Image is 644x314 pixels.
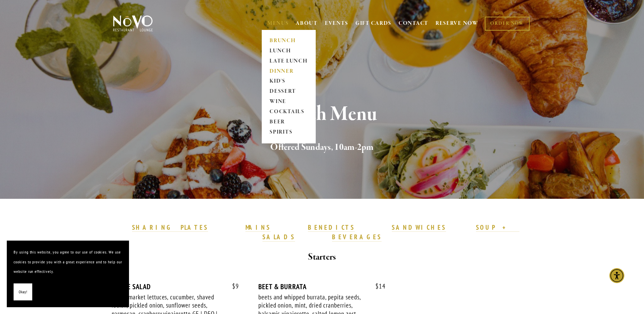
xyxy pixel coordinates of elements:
a: LUNCH [268,46,310,56]
a: BEER [268,117,310,127]
strong: SHARING PLATES [132,223,208,231]
a: MAINS [245,223,271,232]
span: $ [232,282,236,290]
span: 9 [225,282,239,290]
button: Okay! [14,283,32,301]
a: CONTACT [399,17,428,30]
a: SANDWICHES [392,223,446,232]
p: By using this website, you agree to our use of cookies. We use cookies to provide you with a grea... [14,247,122,277]
strong: MAINS [245,223,271,231]
a: BEVERAGES [332,233,382,242]
a: DINNER [268,66,310,76]
a: DESSERT [268,87,310,97]
a: BENEDICTS [308,223,355,232]
a: KID'S [268,76,310,87]
a: SPIRITS [268,127,310,138]
span: 14 [369,282,386,290]
h1: Brunch Menu [124,103,520,125]
span: $ [375,282,379,290]
a: ABOUT [296,20,318,27]
section: Cookie banner [7,241,129,307]
a: RESERVE NOW [436,17,478,30]
a: EVENTS [325,20,348,27]
a: LATE LUNCH [268,56,310,66]
div: BEET & BURRATA [258,282,386,291]
strong: BEVERAGES [332,233,382,241]
span: Okay! [19,287,27,297]
a: GIFT CARDS [355,17,391,30]
div: HOUSE SALAD [112,282,239,291]
img: Novo Restaurant &amp; Lounge [112,15,154,32]
a: COCKTAILS [268,107,310,117]
strong: SANDWICHES [392,223,446,231]
a: ORDER NOW [485,17,529,31]
div: Accessibility Menu [609,268,624,283]
a: MENUS [268,20,289,27]
a: SOUP + SALADS [262,223,519,242]
a: BRUNCH [268,36,310,46]
a: SHARING PLATES [132,223,208,232]
a: WINE [268,97,310,107]
h2: Offered Sundays, 10am-2pm [124,140,520,155]
strong: Starters [308,251,336,263]
strong: BENEDICTS [308,223,355,231]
